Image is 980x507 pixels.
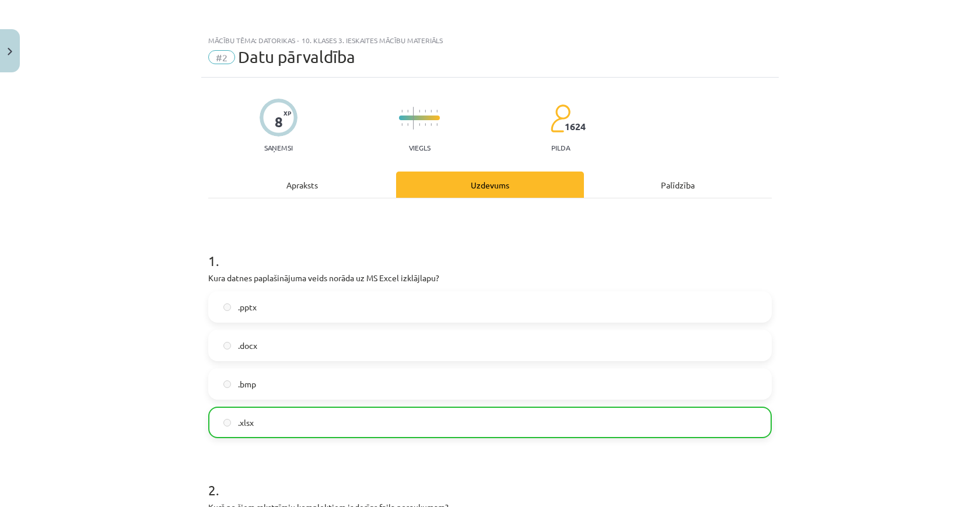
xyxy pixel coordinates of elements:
[223,380,231,388] input: .bmp
[430,123,432,126] img: icon-short-line-57e1e144782c952c97e751825c79c345078a6d821885a25fce030b3d8c18986b.svg
[401,110,402,113] img: icon-short-line-57e1e144782c952c97e751825c79c345078a6d821885a25fce030b3d8c18986b.svg
[436,110,437,113] img: icon-short-line-57e1e144782c952c97e751825c79c345078a6d821885a25fce030b3d8c18986b.svg
[260,144,297,152] p: Saņemsi
[238,340,257,352] span: .docx
[584,172,772,198] div: Palīdzība
[8,48,12,55] img: icon-close-lesson-0947bae3869378f0d4975bcd49f059093ad1ed9edebbc8119c70593378902aed.svg
[208,461,772,498] h1: 2 .
[430,110,432,113] img: icon-short-line-57e1e144782c952c97e751825c79c345078a6d821885a25fce030b3d8c18986b.svg
[565,121,586,132] span: 1624
[238,301,257,313] span: .pptx
[208,50,235,64] span: #2
[208,36,772,44] div: Mācību tēma: Datorikas - 10. klases 3. ieskaites mācību materiāls
[223,342,231,349] input: .docx
[407,110,408,113] img: icon-short-line-57e1e144782c952c97e751825c79c345078a6d821885a25fce030b3d8c18986b.svg
[283,110,291,116] span: XP
[436,123,437,126] img: icon-short-line-57e1e144782c952c97e751825c79c345078a6d821885a25fce030b3d8c18986b.svg
[223,303,231,311] input: .pptx
[223,419,231,426] input: .xlsx
[407,123,408,126] img: icon-short-line-57e1e144782c952c97e751825c79c345078a6d821885a25fce030b3d8c18986b.svg
[238,47,355,67] span: Datu pārvaldība
[396,172,584,198] div: Uzdevums
[419,110,420,113] img: icon-short-line-57e1e144782c952c97e751825c79c345078a6d821885a25fce030b3d8c18986b.svg
[409,144,430,152] p: Viegls
[425,110,426,113] img: icon-short-line-57e1e144782c952c97e751825c79c345078a6d821885a25fce030b3d8c18986b.svg
[551,144,570,152] p: pilda
[208,232,772,268] h1: 1 .
[550,104,570,133] img: students-c634bb4e5e11cddfef0936a35e636f08e4e9abd3cc4e673bd6f9a4125e45ecb1.svg
[208,172,396,198] div: Apraksts
[238,378,256,390] span: .bmp
[419,123,420,126] img: icon-short-line-57e1e144782c952c97e751825c79c345078a6d821885a25fce030b3d8c18986b.svg
[425,123,426,126] img: icon-short-line-57e1e144782c952c97e751825c79c345078a6d821885a25fce030b3d8c18986b.svg
[275,114,283,130] div: 8
[238,417,254,429] span: .xlsx
[413,107,414,130] img: icon-long-line-d9ea69661e0d244f92f715978eff75569469978d946b2353a9bb055b3ed8787d.svg
[208,272,772,284] p: Kura datnes paplašinājuma veids norāda uz MS Excel izklājlapu?
[401,123,402,126] img: icon-short-line-57e1e144782c952c97e751825c79c345078a6d821885a25fce030b3d8c18986b.svg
